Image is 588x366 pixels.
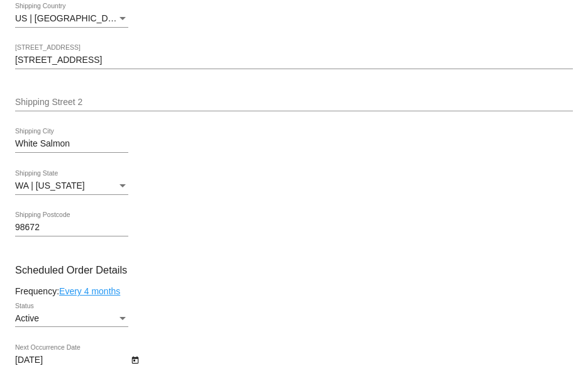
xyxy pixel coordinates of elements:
[15,264,573,276] h3: Scheduled Order Details
[15,13,126,23] span: US | [GEOGRAPHIC_DATA]
[15,286,573,296] div: Frequency:
[15,55,573,65] input: Shipping Street 1
[15,355,128,365] input: Next Occurrence Date
[15,181,128,191] mat-select: Shipping State
[15,14,128,24] mat-select: Shipping Country
[15,180,85,191] span: WA | [US_STATE]
[59,286,120,296] a: Every 4 months
[128,353,141,366] button: Open calendar
[15,313,39,323] span: Active
[15,97,573,108] input: Shipping Street 2
[15,139,128,149] input: Shipping City
[15,314,128,324] mat-select: Status
[15,223,128,233] input: Shipping Postcode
